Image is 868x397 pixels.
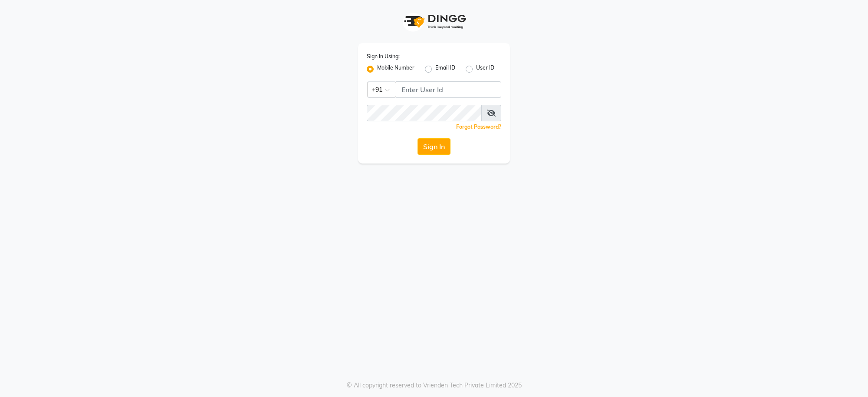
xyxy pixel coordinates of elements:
label: Sign In Using: [367,53,400,60]
label: Email ID [435,64,455,74]
button: Sign In [418,138,450,155]
input: Username [367,105,482,121]
label: Mobile Number [377,64,414,74]
img: logo1.svg [399,9,469,34]
input: Username [396,81,501,98]
a: Forgot Password? [456,123,501,130]
label: User ID [476,64,494,74]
